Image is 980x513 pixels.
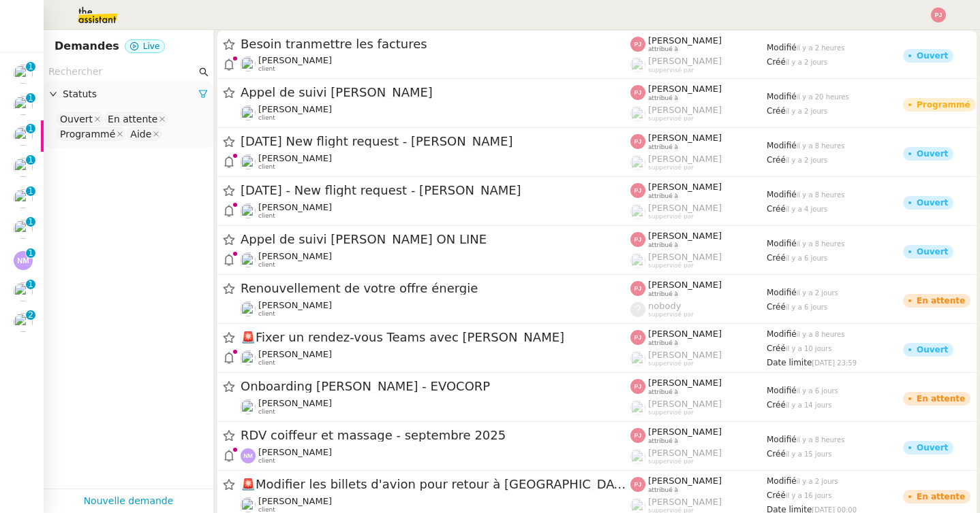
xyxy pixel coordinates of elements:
span: il y a 14 jours [786,401,832,409]
span: Modifié [767,141,797,150]
span: il y a 8 heures [797,331,845,338]
p: 1 [28,217,33,229]
span: Date limite [767,358,812,367]
span: Créé [767,204,786,214]
a: Nouvelle demande [84,493,174,509]
span: Appel de suivi [PERSON_NAME] ON LINE [241,233,630,246]
span: il y a 2 jours [786,156,827,164]
span: Modifié [767,43,797,52]
span: [PERSON_NAME] [648,280,722,290]
span: il y a 2 jours [797,289,838,297]
div: Ouvert [917,248,948,256]
app-user-label: attribué à [630,35,767,53]
span: [PERSON_NAME] [648,154,722,164]
span: [PERSON_NAME] [648,497,722,507]
span: Créé [767,302,786,312]
span: [PERSON_NAME] [648,378,722,388]
app-user-detailed-label: client [241,398,630,416]
p: 1 [28,93,33,105]
app-user-label: suppervisé par [630,154,767,171]
span: il y a 16 jours [786,492,832,499]
span: il y a 6 jours [797,387,838,395]
nz-badge-sup: 1 [26,280,35,289]
span: client [258,65,275,73]
span: Appel de suivi [PERSON_NAME] [241,86,630,99]
img: users%2FoFdbodQ3TgNoWt9kP3GXAs5oaCq1%2Favatar%2Fprofile-pic.png [630,449,645,464]
span: Créé [767,449,786,459]
img: users%2FW4OQjB9BRtYK2an7yusO0WsYLsD3%2Favatar%2F28027066-518b-424c-8476-65f2e549ac29 [14,65,33,84]
img: users%2FoFdbodQ3TgNoWt9kP3GXAs5oaCq1%2Favatar%2Fprofile-pic.png [630,204,645,219]
span: [PERSON_NAME] [648,476,722,486]
div: En attente [917,493,965,501]
div: Aide [130,128,151,140]
span: il y a 8 heures [797,436,845,444]
span: Modifié [767,386,797,395]
app-user-detailed-label: client [241,55,630,73]
span: Modifié [767,329,797,339]
span: client [258,310,275,318]
p: 1 [28,155,33,167]
span: [PERSON_NAME] [648,448,722,458]
img: users%2FoFdbodQ3TgNoWt9kP3GXAs5oaCq1%2Favatar%2Fprofile-pic.png [630,253,645,268]
span: [PERSON_NAME] [648,105,722,115]
span: attribué à [648,193,678,200]
img: users%2FoFdbodQ3TgNoWt9kP3GXAs5oaCq1%2Favatar%2Fprofile-pic.png [630,155,645,170]
nz-badge-sup: 1 [26,93,35,103]
span: Créé [767,106,786,116]
app-user-label: attribué à [630,378,767,395]
div: Ouvert [917,52,948,60]
div: Ouvert [60,113,93,125]
img: users%2FoFdbodQ3TgNoWt9kP3GXAs5oaCq1%2Favatar%2Fprofile-pic.png [630,57,645,72]
div: En attente [917,297,965,305]
img: users%2FW4OQjB9BRtYK2an7yusO0WsYLsD3%2Favatar%2F28027066-518b-424c-8476-65f2e549ac29 [241,252,256,267]
app-user-label: suppervisé par [630,252,767,269]
img: users%2F2TyHGbgGwwZcFhdWHiwf3arjzPD2%2Favatar%2F1545394186276.jpeg [14,158,33,177]
img: svg [630,330,645,345]
span: il y a 6 jours [786,254,827,262]
span: client [258,114,275,122]
img: users%2FoFdbodQ3TgNoWt9kP3GXAs5oaCq1%2Favatar%2Fprofile-pic.png [630,106,645,121]
span: [PERSON_NAME] [648,56,722,66]
div: Ouvert [917,150,948,158]
nz-badge-sup: 1 [26,62,35,71]
img: svg [931,7,946,22]
p: 1 [28,186,33,199]
img: users%2FyQfMwtYgTqhRP2YHWHmG2s2LYaD3%2Favatar%2Fprofile-pic.png [630,351,645,366]
app-user-detailed-label: client [241,300,630,318]
span: [PERSON_NAME] [648,231,722,241]
img: svg [630,134,645,149]
span: attribué à [648,242,678,249]
app-user-label: attribué à [630,280,767,297]
span: [PERSON_NAME] [258,349,332,359]
img: users%2F7nLfdXEOePNsgCtodsK58jnyGKv1%2Favatar%2FIMG_1682.jpeg [14,313,33,332]
span: [PERSON_NAME] [258,104,332,114]
span: suppervisé par [648,409,694,416]
span: [PERSON_NAME] [258,55,332,65]
span: Fixer un rendez-vous Teams avec [PERSON_NAME] [241,331,630,344]
p: 1 [28,280,33,292]
span: [PERSON_NAME] [648,329,722,339]
app-user-label: attribué à [630,133,767,150]
nz-page-header-title: Demandes [55,37,119,56]
span: suppervisé par [648,67,694,74]
app-user-label: attribué à [630,476,767,493]
span: il y a 8 heures [797,240,845,248]
span: il y a 20 heures [797,93,849,101]
span: attribué à [648,388,678,396]
span: suppervisé par [648,360,694,367]
span: [DATE] New flight request - [PERSON_NAME] [241,135,630,148]
span: Créé [767,253,786,263]
div: En attente [108,113,157,125]
p: 2 [28,310,33,322]
img: users%2FC9SBsJ0duuaSgpQFj5LgoEX8n0o2%2Favatar%2Fec9d51b8-9413-4189-adfb-7be4d8c96a3c [241,203,256,218]
img: users%2F7nLfdXEOePNsgCtodsK58jnyGKv1%2Favatar%2FIMG_1682.jpeg [241,56,256,71]
span: suppervisé par [648,213,694,220]
span: [DATE] - New flight request - [PERSON_NAME] [241,184,630,197]
span: suppervisé par [648,311,694,318]
span: Besoin tranmettre les factures [241,38,630,50]
span: RDV coiffeur et massage - septembre 2025 [241,429,630,442]
nz-badge-sup: 1 [26,124,35,133]
span: il y a 4 jours [786,205,827,213]
span: Modifié [767,435,797,444]
span: attribué à [648,486,678,494]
